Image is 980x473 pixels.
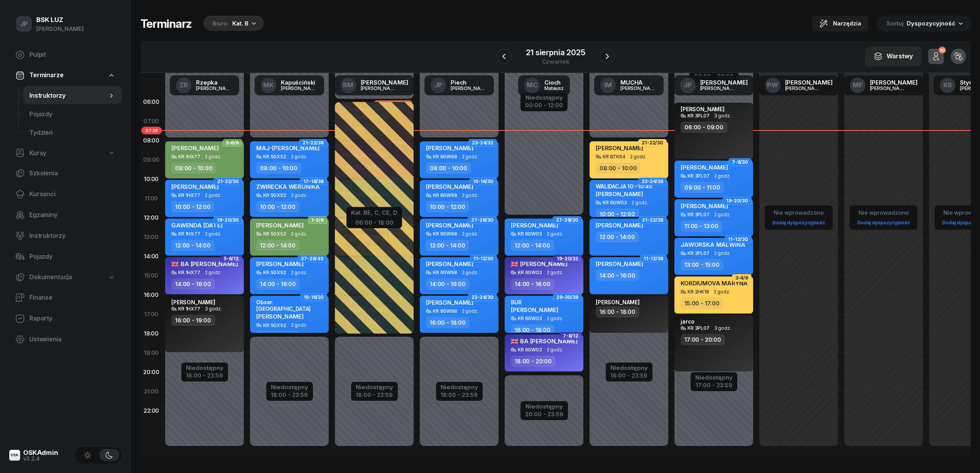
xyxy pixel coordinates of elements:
[9,206,122,224] a: Egzaminy
[473,181,493,182] span: 15-16/30
[433,154,457,159] div: KR 6GW98
[632,200,648,205] span: 2 godz.
[217,181,239,182] span: 21-22/30
[426,183,473,190] span: [PERSON_NAME]
[304,297,324,298] span: 15-16/32
[281,86,318,91] div: [PERSON_NAME]
[695,373,733,390] button: Niedostępny17:00 - 23:59
[29,314,115,324] span: Raporty
[854,206,913,229] button: Nie wprowadzonoDodaj dyspozycyjność
[714,113,731,119] span: 3 godz.
[29,50,115,60] span: Pulpit
[29,293,115,303] span: Finanse
[451,86,488,91] div: [PERSON_NAME]
[511,356,556,367] div: 18:00 - 20:00
[171,163,216,174] div: 08:00 - 10:00
[29,252,115,262] span: Pojazdy
[351,218,397,226] div: 06:00 - 18:00
[596,231,639,242] div: 12:00 - 14:00
[525,402,563,419] button: Niedostępny20:00 - 23:59
[604,82,612,88] span: IM
[9,164,122,183] a: Szkolenia
[171,260,238,268] span: BA [PERSON_NAME]
[140,343,162,363] div: 19:00
[527,82,538,88] span: MC
[596,260,643,268] span: [PERSON_NAME]
[714,326,731,331] span: 3 godz.
[433,193,457,198] div: KR 6GW98
[518,316,542,321] div: KR 6GW03
[907,20,955,27] span: Dyspozycyjność
[441,383,478,400] button: Niedostępny18:00 - 23:59
[511,306,558,314] span: [PERSON_NAME]
[433,231,457,236] div: KR 6GW98
[596,209,639,220] div: 10:00 - 12:00
[140,324,162,343] div: 18:00
[256,201,299,212] div: 10:00 - 12:00
[865,46,921,66] button: Warstwy
[351,208,397,218] div: Kat. BE, C, CE, D
[556,219,578,221] span: 27-28/30
[681,182,724,193] div: 09:00 - 11:00
[36,24,84,34] div: [PERSON_NAME]
[140,266,162,285] div: 15:00
[547,270,563,275] span: 2 godz.
[620,86,657,91] div: [PERSON_NAME]
[256,163,301,174] div: 08:00 - 10:00
[140,305,162,324] div: 17:00
[9,309,122,328] a: Raporty
[263,231,286,236] div: KR 5GX52
[291,322,308,328] span: 2 godz.
[877,15,971,32] button: Sortuj Dyspozycyjność
[170,75,239,95] a: ZRRzepka[PERSON_NAME]
[684,82,692,88] span: JP
[681,259,723,270] div: 13:00 - 15:00
[29,148,46,158] span: Kursy
[610,371,648,379] div: 16:00 - 23:59
[642,142,663,144] span: 21-22/30
[29,70,63,80] span: Terminarze
[473,258,493,259] span: 11-12/30
[511,240,554,251] div: 12:00 - 14:00
[688,251,710,256] div: KR 3PL07
[544,80,564,85] div: Cioch
[426,278,470,290] div: 14:00 - 16:00
[302,142,324,144] span: 21-22/38
[462,231,478,237] span: 2 godz.
[311,219,324,221] span: 1-2/6
[681,280,748,287] span: KORDIUMOVA MARYNA
[140,92,162,112] div: 06:00
[928,49,944,64] button: 10
[171,201,215,212] div: 10:00 - 12:00
[263,323,286,328] div: KR 5GX52
[525,100,563,109] div: 00:00 - 12:00
[263,154,286,159] div: KR 5GX52
[938,47,946,54] div: 10
[557,258,578,259] span: 19-20/32
[29,231,115,241] span: Instruktorzy
[140,150,162,170] div: 09:00
[256,222,304,229] span: [PERSON_NAME]
[688,326,710,331] div: KR 3PL07
[511,260,568,268] span: [PERSON_NAME]
[451,80,488,85] div: Piech
[426,299,473,306] span: [PERSON_NAME]
[9,227,122,245] a: Instruktorzy
[462,309,478,314] span: 2 godz.
[526,49,585,56] div: 21 sierpnia 2025
[23,124,122,142] a: Tydzień
[356,390,393,398] div: 18:00 - 23:59
[256,260,304,268] span: [PERSON_NAME]
[356,384,393,390] div: Niedostępny
[870,86,907,91] div: [PERSON_NAME]
[681,220,722,232] div: 11:00 - 13:00
[140,131,162,150] div: 08:00
[525,95,563,100] div: Niedostępny
[769,208,828,218] div: Nie wprowadzono
[361,86,398,91] div: [PERSON_NAME]
[140,401,162,420] div: 22:00
[171,222,223,229] span: GAWENDA [DATE]
[9,66,122,84] a: Terminarze
[547,316,563,321] span: 2 godz.
[29,168,115,178] span: Szkolenia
